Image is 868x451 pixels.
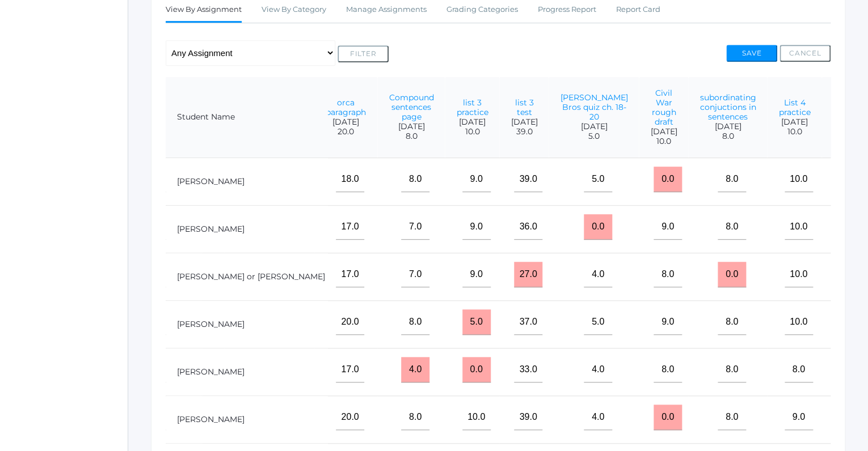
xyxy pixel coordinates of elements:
[560,122,627,131] span: [DATE]
[177,414,245,424] a: [PERSON_NAME]
[700,122,756,131] span: [DATE]
[177,319,245,329] a: [PERSON_NAME]
[778,127,810,137] span: 10.0
[511,117,537,127] span: [DATE]
[326,97,366,117] a: orca paragraph
[177,367,245,377] a: [PERSON_NAME]
[456,127,488,137] span: 10.0
[177,224,245,234] a: [PERSON_NAME]
[778,117,810,127] span: [DATE]
[326,127,366,137] span: 20.0
[515,97,533,117] a: list 3 test
[560,131,627,141] span: 5.0
[700,92,756,122] a: subordinating conjuctions in sentences
[779,45,831,62] button: Cancel
[166,77,328,158] th: Student Name
[651,88,676,127] a: Civil War rough draft
[778,97,810,117] a: List 4 practice
[389,122,433,131] span: [DATE]
[650,127,677,137] span: [DATE]
[726,45,777,62] button: Save
[177,176,245,186] a: [PERSON_NAME]
[177,271,325,282] a: [PERSON_NAME] or [PERSON_NAME]
[456,117,488,127] span: [DATE]
[389,131,433,141] span: 8.0
[511,127,537,137] span: 39.0
[700,131,756,141] span: 8.0
[560,92,627,122] a: [PERSON_NAME] Bros quiz ch. 18-20
[389,92,433,122] a: Compound sentences page
[326,117,366,127] span: [DATE]
[650,137,677,146] span: 10.0
[338,45,389,62] button: Filter
[456,97,488,117] a: list 3 practice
